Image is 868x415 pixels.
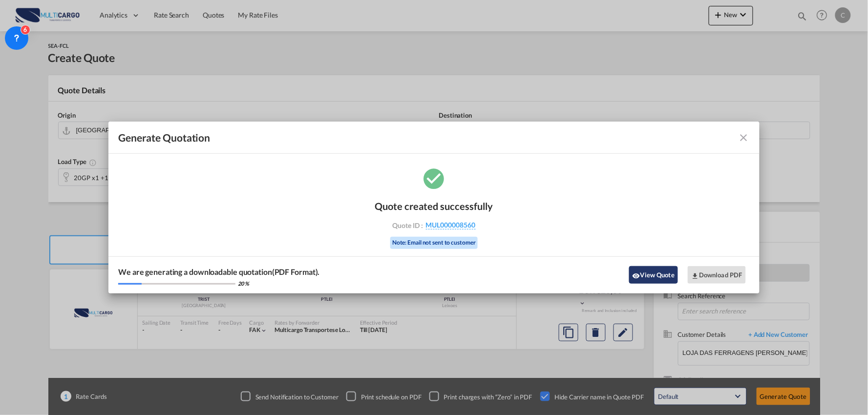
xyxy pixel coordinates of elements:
[375,200,493,212] div: Quote created successfully
[629,266,678,284] button: icon-eyeView Quote
[426,221,476,229] span: MUL000008560
[691,272,699,280] md-icon: icon-download
[688,266,746,284] button: Download PDF
[633,272,640,280] md-icon: icon-eye
[422,166,446,190] md-icon: icon-checkbox-marked-circle
[378,221,491,229] div: Quote ID :
[108,122,760,293] md-dialog: Generate Quotation Quote ...
[118,131,210,144] span: Generate Quotation
[738,132,750,144] md-icon: icon-close fg-AAA8AD cursor m-0
[390,237,478,249] div: Note: Email not sent to customer
[118,267,320,277] div: We are generating a downloadable quotation(PDF Format).
[238,280,249,287] div: 20 %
